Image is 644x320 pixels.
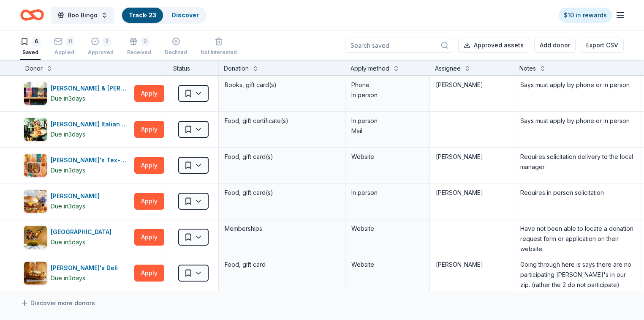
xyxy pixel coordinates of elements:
div: In person [351,90,424,100]
img: Image for Culver's [24,190,47,213]
div: Mail [351,126,424,136]
div: Due in 3 days [51,93,85,104]
div: Memberships [224,223,340,235]
div: Donation [224,63,249,74]
div: Assignee [435,63,461,74]
button: 6Saved [20,34,41,60]
div: 2 [103,37,111,46]
div: In person [351,116,424,126]
button: Approved assets [458,38,529,53]
input: Search saved [345,38,453,53]
button: Image for Huntsville Botanical Garden[GEOGRAPHIC_DATA]Due in5days [24,225,131,249]
div: Phone [351,80,424,90]
div: [GEOGRAPHIC_DATA] [51,227,115,237]
button: Image for Jason's Deli[PERSON_NAME]'s DeliDue in3days [24,261,131,285]
div: Not interested [201,49,237,56]
div: Website [351,260,424,270]
div: 6 [32,37,41,46]
button: Image for Barnes & Noble[PERSON_NAME] & [PERSON_NAME]Due in3days [24,82,131,105]
textarea: Requires in person solicitation [515,184,640,218]
a: Discover more donors [20,298,95,308]
div: 11 [66,37,74,46]
textarea: [PERSON_NAME] [431,256,513,290]
button: Track· 23Discover [121,7,207,24]
button: Image for Culver's [PERSON_NAME]Due in3days [24,189,131,213]
div: Apply method [351,63,389,74]
div: Due in 3 days [51,165,85,175]
div: Due in 3 days [51,273,85,283]
a: Discover [171,11,199,19]
textarea: [PERSON_NAME] [431,184,513,218]
textarea: [PERSON_NAME] [431,148,513,182]
img: Image for Carrabba's Italian Grill [24,118,47,141]
div: Received [127,49,151,56]
textarea: Going through here is says there are no participating [PERSON_NAME]'s in our zip. (rather the 2 d... [515,256,640,290]
div: Website [351,224,424,234]
a: Home [20,5,44,25]
button: Declined [165,34,187,60]
div: Donor [25,63,43,74]
textarea: Says must apply by phone or in person [515,112,640,146]
div: Food, gift card(s) [224,151,340,163]
div: [PERSON_NAME] [51,191,103,201]
div: [PERSON_NAME]'s Deli [51,263,121,273]
span: Boo Bingo [68,10,98,20]
button: 2Approved [88,34,114,60]
div: Status [168,60,219,75]
button: Apply [134,229,164,246]
div: Notes [519,63,536,74]
div: Due in 3 days [51,201,85,211]
div: Food, gift card(s) [224,187,340,199]
img: Image for Barnes & Noble [24,82,47,105]
div: Website [351,152,424,162]
button: 2Received [127,34,151,60]
div: Food, gift card [224,259,340,271]
div: [PERSON_NAME] & [PERSON_NAME] [51,83,131,93]
button: Apply [134,193,164,210]
button: Boo Bingo [51,7,114,24]
div: Books, gift card(s) [224,79,340,91]
img: Image for Huntsville Botanical Garden [24,226,47,249]
div: Applied [54,49,74,56]
div: [PERSON_NAME] Italian Grill [51,119,131,129]
div: 2 [141,37,149,46]
img: Image for Jason's Deli [24,262,47,284]
textarea: Requires solicitation delivery to the local manager. [515,148,640,182]
button: 11Applied [54,34,74,60]
button: Apply [134,157,164,174]
button: Not interested [201,34,237,60]
button: Apply [134,265,164,282]
button: Apply [134,121,164,138]
div: In person [351,188,424,198]
a: Track· 23 [129,11,156,19]
button: Apply [134,85,164,102]
div: [PERSON_NAME]'s Tex-Mex [51,155,131,165]
button: Image for Carrabba's Italian Grill[PERSON_NAME] Italian GrillDue in3days [24,118,131,141]
div: Due in 3 days [51,129,85,139]
textarea: [PERSON_NAME] [431,77,513,110]
div: Saved [20,49,41,56]
textarea: Says must apply by phone or in person [515,77,640,110]
div: Due in 5 days [51,237,85,247]
button: Image for Chuy's Tex-Mex[PERSON_NAME]'s Tex-MexDue in3days [24,153,131,177]
textarea: Have not been able to locate a donation request form or application on their website. [515,220,640,254]
div: Declined [165,49,187,56]
button: Export CSV [581,38,624,53]
a: $10 in rewards [559,8,612,23]
div: Approved [88,49,114,56]
button: Add donor [534,38,576,53]
div: Food, gift certificate(s) [224,115,340,127]
img: Image for Chuy's Tex-Mex [24,154,47,177]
